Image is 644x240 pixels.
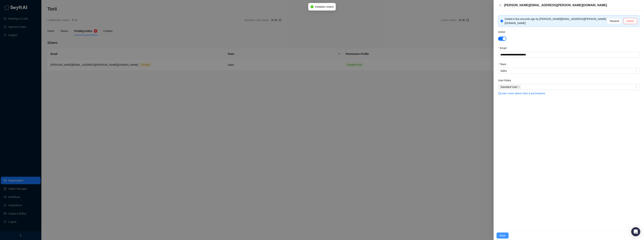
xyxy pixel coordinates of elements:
span: info-circle [500,20,503,22]
span: info-circle [498,92,501,95]
span: close [499,4,502,7]
div: [PERSON_NAME][EMAIL_ADDRESS][PERSON_NAME][DOMAIN_NAME] [504,3,639,8]
button: Save [497,232,509,238]
a: info-circleLearn more about roles & permissions [498,92,545,95]
span: check-circle [311,5,314,8]
label: User Roles [498,78,514,82]
span: Standard User [500,85,517,89]
span: close [518,86,520,88]
span: Standard User [499,85,521,89]
button: Delete [623,18,637,24]
div: Open Intercom Messenger [631,227,640,236]
label: Team [498,62,509,66]
span: Sales [500,68,637,74]
input: Email [498,52,639,58]
label: Active [498,30,508,34]
button: Active [498,37,506,41]
span: Delete [627,19,634,23]
label: Email [498,46,509,50]
div: Invited a few seconds ago by [PERSON_NAME][EMAIL_ADDRESS][PERSON_NAME][DOMAIN_NAME] [505,17,607,25]
button: Resend [607,18,622,24]
span: Save [500,233,506,238]
span: Resend [610,19,619,23]
span: Invitation resent [315,5,334,9]
button: Close [498,3,503,8]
